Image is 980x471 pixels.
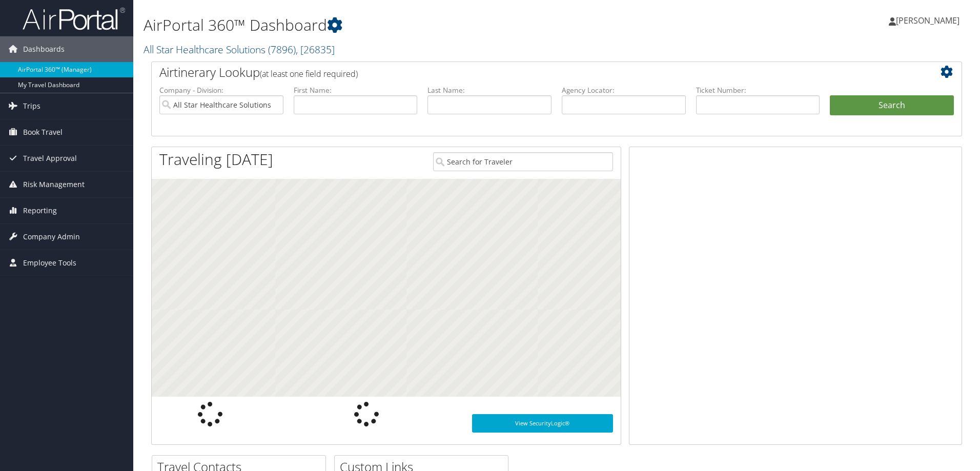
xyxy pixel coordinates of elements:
span: Book Travel [23,119,63,145]
span: Employee Tools [23,250,76,276]
h1: Traveling [DATE] [159,149,273,170]
label: Agency Locator: [562,85,686,95]
a: [PERSON_NAME] [889,5,970,36]
span: Travel Approval [23,146,77,171]
button: Search [830,95,954,116]
label: Last Name: [427,85,552,95]
span: Risk Management [23,172,85,197]
span: , [ 26835 ] [296,43,335,56]
h2: Airtinerary Lookup [159,64,886,81]
a: All Star Healthcare Solutions [144,43,335,56]
span: [PERSON_NAME] [896,15,959,26]
span: (at least one field required) [260,68,358,79]
a: View SecurityLogic® [472,414,613,433]
span: Reporting [23,198,57,223]
span: Trips [23,93,40,119]
label: Ticket Number: [696,85,820,95]
label: First Name: [294,85,418,95]
span: Dashboards [23,36,65,62]
span: ( 7896 ) [268,43,296,56]
label: Company - Division: [159,85,283,95]
span: Company Admin [23,224,80,250]
h1: AirPortal 360™ Dashboard [144,14,695,36]
img: airportal-logo.png [23,7,125,31]
input: Search for Traveler [433,152,613,171]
